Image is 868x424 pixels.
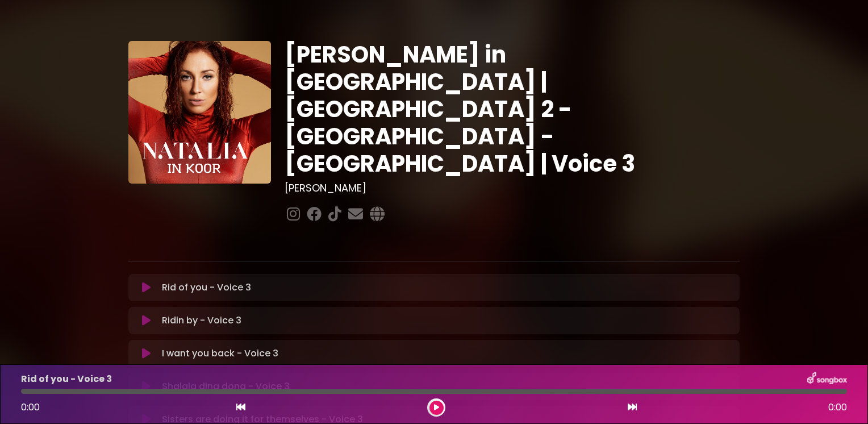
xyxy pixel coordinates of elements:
[807,372,847,386] img: songbox-logo-white.png
[162,314,241,327] p: Ridin by - Voice 3
[828,401,847,414] span: 0:00
[285,182,740,194] h3: [PERSON_NAME]
[21,372,112,386] p: Rid of you - Voice 3
[162,347,278,360] p: I want you back - Voice 3
[162,281,251,294] p: Rid of you - Voice 3
[285,41,740,177] h1: [PERSON_NAME] in [GEOGRAPHIC_DATA] | [GEOGRAPHIC_DATA] 2 - [GEOGRAPHIC_DATA] - [GEOGRAPHIC_DATA] ...
[128,41,271,184] img: YTVS25JmS9CLUqXqkEhs
[21,401,40,414] span: 0:00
